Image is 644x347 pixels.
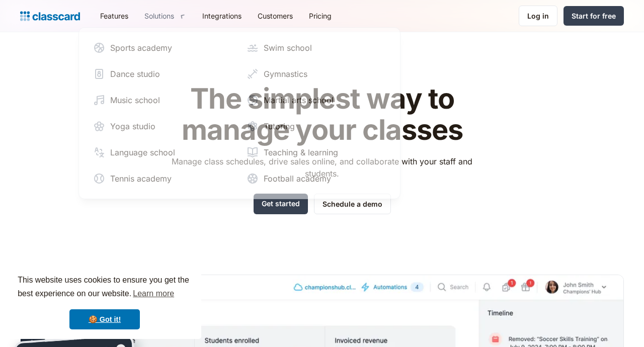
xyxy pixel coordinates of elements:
a: Pricing [301,5,340,27]
span: This website uses cookies to ensure you get the best experience on our website. [18,274,192,301]
a: Log in [519,6,557,26]
div: Sports academy [110,42,172,54]
a: Schedule a demo [314,194,391,214]
a: Language school [89,142,236,162]
a: Sports academy [89,38,236,58]
a: Yoga studio [89,116,236,136]
a: dismiss cookie message [69,309,140,329]
div: Football academy [264,172,331,185]
a: home [20,9,80,23]
a: Tutoring [243,116,390,136]
a: Dance studio [89,64,236,84]
a: Integrations [194,5,250,27]
a: Customers [250,5,301,27]
a: Features [92,5,136,27]
div: Yoga studio [110,120,155,132]
div: Solutions [144,11,174,21]
a: Start for free [563,6,624,26]
a: Teaching & learning [243,142,390,162]
div: Martial arts school [264,94,334,106]
div: Swim school [264,42,312,54]
nav: Solutions [78,27,400,199]
a: Swim school [243,38,390,58]
div: Teaching & learning [264,146,338,158]
a: Tennis academy [89,168,236,189]
a: Gymnastics [243,64,390,84]
div: Dance studio [110,68,160,80]
div: Log in [527,11,549,21]
div: Solutions [136,5,194,27]
a: Football academy [243,168,390,189]
div: Language school [110,146,175,158]
div: cookieconsent [8,265,201,339]
a: Music school [89,90,236,110]
div: Music school [110,94,160,106]
div: Start for free [572,11,616,21]
div: Tutoring [264,120,295,132]
div: Tennis academy [110,172,172,185]
div: Gymnastics [264,68,307,80]
a: Get started [254,194,308,214]
a: Martial arts school [243,90,390,110]
a: learn more about cookies [131,286,176,301]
